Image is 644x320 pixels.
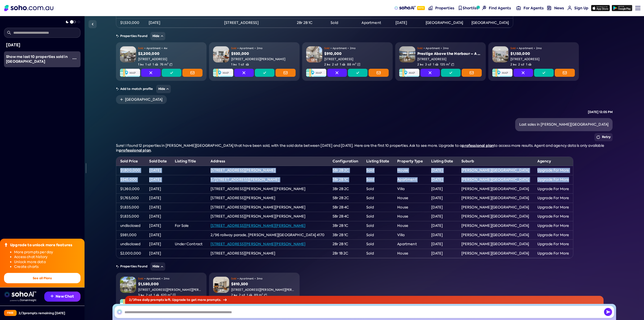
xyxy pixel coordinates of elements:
[408,58,410,61] span: 17
[526,62,531,67] span: 1
[207,157,329,166] th: Address
[4,292,36,298] img: sohoai logo
[362,240,393,249] td: Sold
[173,294,176,297] img: Land size
[138,293,144,297] span: 3
[218,58,221,61] img: Gallery Icon
[393,240,427,249] td: Apartment
[488,42,579,81] a: PropertyGallery Icon14Sold•Apartment•2mo$1,150,000[STREET_ADDRESS]2Bedrooms2Bathrooms1CarspotsMap
[513,63,516,66] img: Bedrooms
[501,58,503,61] span: 14
[145,18,170,28] td: [DATE]
[145,230,171,240] td: [DATE]
[145,240,171,249] td: [DATE]
[231,282,296,287] div: $810,500
[311,58,314,61] img: Gallery Icon
[457,194,533,203] td: [PERSON_NAME][GEOGRAPHIC_DATA]
[533,175,573,185] td: Upgrade For More
[116,230,145,240] td: $981,000
[207,166,329,175] td: [STREET_ADDRESS][PERSON_NAME]
[362,184,393,194] td: Sold
[6,54,68,64] span: Show me last 10 properties sold in [GEOGRAPHIC_DATA]
[255,277,256,281] span: •
[209,273,300,311] a: PropertyGallery Icon10Sold•Apartment•3mo$810,500[STREET_ADDRESS][PERSON_NAME][PERSON_NAME]2Bedroo...
[612,5,632,11] img: google-play icon
[533,166,573,175] td: Upgrade For More
[591,5,610,11] img: app-store icon
[457,221,533,231] td: [PERSON_NAME][GEOGRAPHIC_DATA]
[329,194,362,203] td: 5Br 2B 2C
[362,249,393,258] td: Sold
[329,157,362,166] th: Configuration
[116,273,207,311] a: PropertyGallery Icon20Sold•Apartment•2mo$1,580,000[STREET_ADDRESS][PERSON_NAME][PERSON_NAME]3Bedr...
[171,157,207,166] th: Listing Title
[254,293,263,297] span: 89 m²
[427,240,457,249] td: [DATE]
[457,166,533,175] td: [PERSON_NAME][GEOGRAPHIC_DATA]
[458,6,462,10] img: shortlist-nav icon
[329,240,362,249] td: 2Br 2B 1C
[329,175,362,185] td: 3Br 2B 1C
[10,243,72,248] div: Upgrade to unlock more features
[116,262,613,271] div: Properties Found
[116,240,145,249] td: undisclosed
[306,69,326,77] img: Map
[246,63,249,66] img: Carspots
[332,62,338,67] span: 2
[51,295,54,298] img: Recommendation icon
[519,46,533,50] span: Apartment
[417,6,425,10] span: Beta
[510,51,575,56] div: $1,150,000
[162,46,163,50] span: •
[428,6,433,10] img: properties-nav icon
[510,46,516,50] span: Sold
[306,46,322,62] img: Property
[145,221,171,231] td: [DATE]
[4,243,8,247] img: Upgrade icon
[145,184,171,194] td: [DATE]
[220,18,293,28] td: [STREET_ADDRESS]
[422,18,467,28] td: [GEOGRAPHIC_DATA]
[264,294,267,297] img: Floor size
[362,203,393,212] td: Sold
[393,212,427,221] td: House
[231,46,236,50] span: Sold
[238,62,244,67] span: 1
[554,6,564,11] span: News
[427,175,457,185] td: [DATE]
[518,62,524,67] span: 2
[125,296,603,304] div: 2 / 3 free daily prompts left. Upgrade to get more prompts.
[129,58,131,61] span: 12
[451,63,454,66] img: Floor size
[427,157,457,166] th: Listing Date
[533,194,573,203] td: Upgrade For More
[222,289,224,292] span: 10
[417,57,482,61] div: [STREET_ADDRESS]
[497,58,500,61] img: Gallery Icon
[145,249,171,258] td: [DATE]
[116,194,145,203] td: $1,765,000
[145,166,171,175] td: [DATE]
[534,46,535,50] span: •
[145,212,171,221] td: [DATE]
[393,184,427,194] td: Villa
[350,46,355,50] span: 2mo
[125,289,128,292] img: Gallery Icon
[213,277,229,293] img: Property
[146,293,152,297] span: 2
[362,166,393,175] td: Sold
[457,240,533,249] td: [PERSON_NAME][GEOGRAPHIC_DATA]
[463,6,478,11] span: Shortlist
[72,57,76,61] img: More icon
[223,299,227,301] img: Arrow icon
[164,277,169,281] span: 2mo
[237,277,238,281] span: •
[125,58,128,61] img: Gallery Icon
[151,148,152,153] span: .
[145,62,151,67] span: 1
[116,175,145,185] td: $945,000
[218,289,221,292] img: Gallery Icon
[417,51,482,56] div: Prestige Above the Harbour – A Rare Bennelong Offering
[533,221,573,231] td: Upgrade For More
[231,57,296,61] div: [STREET_ADDRESS][PERSON_NAME]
